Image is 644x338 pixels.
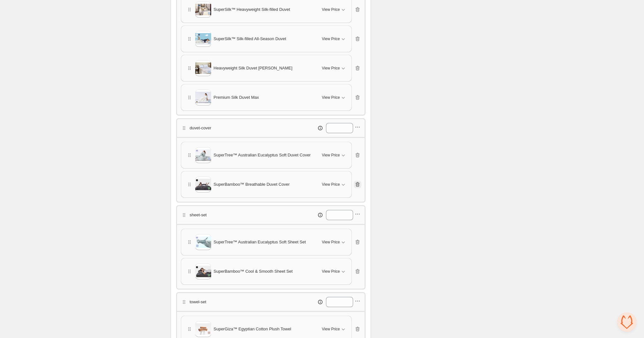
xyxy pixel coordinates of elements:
span: View Price [322,240,340,245]
button: View Price [318,324,350,334]
span: SuperSilk™ Heavyweight Silk-filled Duvet [214,6,290,13]
span: SuperTree™ Australian Eucalyptus Soft Duvet Cover [214,152,311,158]
span: SuperBamboo™ Breathable Duvet Cover [214,181,290,188]
span: View Price [322,182,340,187]
button: View Price [318,92,350,103]
button: View Price [318,150,350,160]
span: SuperBamboo™ Cool & Smooth Sheet Set [214,268,293,275]
span: View Price [322,153,340,158]
span: SuperTree™ Australian Eucalyptus Soft Sheet Set [214,239,306,245]
button: View Price [318,179,350,190]
span: SuperGiza™ Egyptian Cotton Plush Towel [214,326,291,332]
p: duvet-cover [190,125,211,131]
img: SuperBamboo™ Breathable Duvet Cover [195,179,211,190]
img: Heavyweight Silk Duvet Max [195,62,211,74]
span: SuperSilk™ Silk-filled All-Season Duvet [214,36,286,42]
button: View Price [318,63,350,73]
span: View Price [322,66,340,71]
span: View Price [322,95,340,100]
span: Heavyweight Silk Duvet [PERSON_NAME] [214,65,292,71]
img: SuperSilk™ Silk-filled All-Season Duvet [195,33,211,45]
button: View Price [318,34,350,44]
span: View Price [322,36,340,41]
button: View Price [318,266,350,277]
span: View Price [322,7,340,12]
img: SuperTree™ Australian Eucalyptus Soft Sheet Set [195,236,211,248]
img: SuperGiza™ Egyptian Cotton Plush Towel [195,323,211,335]
img: SuperTree™ Australian Eucalyptus Soft Duvet Cover [195,149,211,161]
p: sheet-set [190,212,207,218]
span: View Price [322,269,340,274]
a: Open chat [617,313,636,332]
button: View Price [318,4,350,15]
p: towel-set [190,299,206,305]
img: SuperSilk™ Heavyweight Silk-filled Duvet [195,4,211,15]
img: Premium Silk Duvet Max [195,92,211,103]
img: SuperBamboo™ Cool & Smooth Sheet Set [195,266,211,277]
span: Premium Silk Duvet Max [214,94,259,101]
span: View Price [322,327,340,332]
button: View Price [318,237,350,247]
